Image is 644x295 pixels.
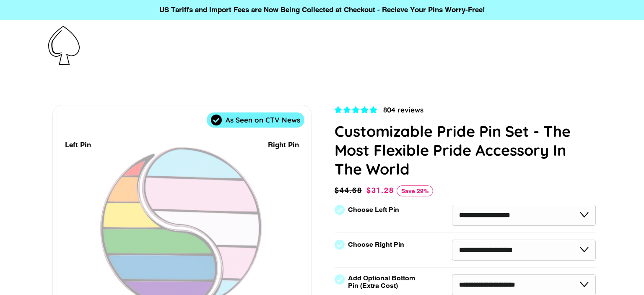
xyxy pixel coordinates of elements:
[335,106,379,114] span: 4.83 stars
[48,26,80,65] img: Pin-Ace
[348,241,404,248] label: Choose Right Pin
[335,122,596,178] h1: Customizable Pride Pin Set - The Most Flexible Pride Accessory In The World
[335,185,364,196] span: $44.68
[348,274,418,290] label: Add Optional Bottom Pin (Extra Cost)
[397,185,433,196] span: Save 29%
[383,105,423,114] span: 804 reviews
[366,186,394,195] span: $31.28
[268,139,299,151] div: Right Pin
[348,206,399,214] label: Choose Left Pin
